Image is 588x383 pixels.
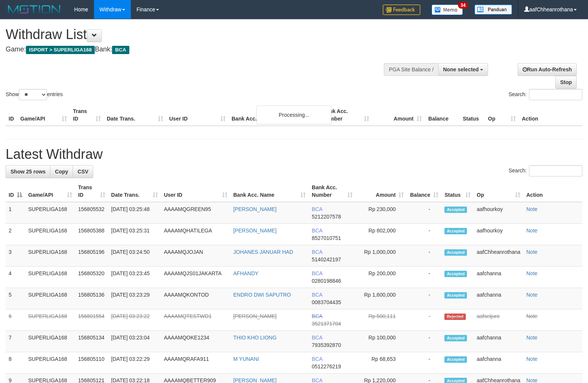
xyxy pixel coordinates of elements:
th: Bank Acc. Name [229,104,320,126]
td: AAAAMQKONTOD [161,288,230,309]
span: BCA [312,335,322,341]
h1: Latest Withdraw [6,147,582,162]
span: Accepted [444,271,467,277]
td: [DATE] 03:25:31 [108,224,161,245]
td: [DATE] 03:25:48 [108,202,161,224]
div: PGA Site Balance / [384,63,438,76]
span: Copy 8527010751 to clipboard [312,235,341,241]
span: BCA [312,292,322,298]
a: [PERSON_NAME] [233,206,277,212]
td: aafchanna [474,331,523,352]
th: Op: activate to sort column ascending [474,181,523,202]
td: 156805196 [75,245,108,267]
td: aafhourkoy [474,202,523,224]
a: Note [526,292,538,298]
td: 3 [6,245,25,267]
td: [DATE] 03:23:45 [108,267,161,288]
img: Feedback.jpg [383,5,420,15]
a: M YUNANI [233,356,259,362]
span: Accepted [444,356,467,363]
th: User ID: activate to sort column ascending [161,181,230,202]
a: Note [526,313,538,319]
select: Showentries [19,89,47,100]
td: 2 [6,224,25,245]
input: Search: [529,165,582,176]
span: BCA [312,313,322,319]
td: aafchanna [474,288,523,309]
button: None selected [438,63,488,76]
td: 156805134 [75,331,108,352]
span: None selected [443,66,479,72]
td: aafhourkoy [474,224,523,245]
td: - [407,352,441,374]
input: Search: [529,89,582,100]
a: Note [526,228,538,234]
th: Status: activate to sort column ascending [441,181,474,202]
span: Copy 5212207578 to clipboard [312,214,341,220]
td: Rp 68,653 [356,352,407,374]
td: aafseijuro [474,309,523,331]
td: - [407,245,441,267]
span: Show 25 rows [11,169,45,175]
span: BCA [112,46,129,54]
span: Accepted [444,292,467,299]
span: Copy 0083704435 to clipboard [312,299,341,305]
th: ID [6,104,17,126]
th: Trans ID: activate to sort column ascending [75,181,108,202]
td: Rp 1,000,000 [356,245,407,267]
td: - [407,267,441,288]
label: Search: [509,89,582,100]
td: Rp 100,000 [356,331,407,352]
span: Accepted [444,249,467,256]
h4: Game: Bank: [6,46,385,53]
td: AAAAMQGREEN95 [161,202,230,224]
a: Copy [50,165,73,178]
h1: Withdraw List [6,27,385,42]
td: - [407,331,441,352]
a: Run Auto-Refresh [518,63,577,76]
span: Copy 0280198846 to clipboard [312,278,341,284]
td: AAAAMQTESTWD1 [161,309,230,331]
td: [DATE] 03:23:29 [108,288,161,309]
th: Bank Acc. Number: activate to sort column ascending [309,181,356,202]
td: SUPERLIGA168 [25,309,75,331]
th: Date Trans. [104,104,166,126]
a: [PERSON_NAME] [233,228,277,234]
span: BCA [312,228,322,234]
a: Note [526,206,538,212]
td: 156805320 [75,267,108,288]
td: SUPERLIGA168 [25,267,75,288]
td: aafchanna [474,267,523,288]
td: AAAAMQJS01JAKARTA [161,267,230,288]
td: aafChheanrothana [474,245,523,267]
td: [DATE] 03:24:50 [108,245,161,267]
td: AAAAMQRAFA911 [161,352,230,374]
td: - [407,288,441,309]
td: AAAAMQJOJAN [161,245,230,267]
a: Stop [555,76,577,89]
td: Rp 802,000 [356,224,407,245]
td: - [407,202,441,224]
a: CSV [73,165,93,178]
td: Rp 1,600,000 [356,288,407,309]
a: Note [526,356,538,362]
th: Op [485,104,519,126]
td: 7 [6,331,25,352]
th: ID: activate to sort column descending [6,181,25,202]
div: Processing... [256,106,332,124]
th: Balance: activate to sort column ascending [407,181,441,202]
th: Action [519,104,582,126]
span: Accepted [444,207,467,213]
th: Balance [425,104,460,126]
th: Amount: activate to sort column ascending [356,181,407,202]
td: aafchanna [474,352,523,374]
td: 156805388 [75,224,108,245]
span: Copy 7935392870 to clipboard [312,342,341,348]
td: Rp 500,111 [356,309,407,331]
span: Copy 0512276219 to clipboard [312,363,341,369]
th: Action [523,181,582,202]
th: Status [460,104,485,126]
td: AAAAMQHATILEGA [161,224,230,245]
a: Note [526,270,538,276]
span: BCA [312,249,322,255]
